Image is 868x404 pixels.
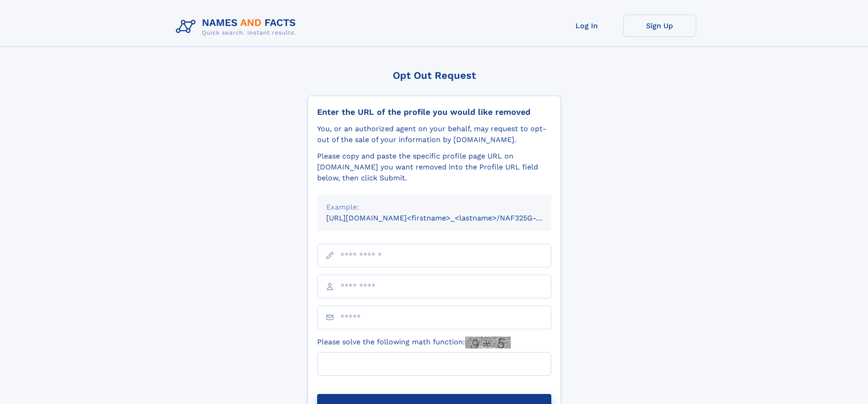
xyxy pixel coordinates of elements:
[550,15,623,37] a: Log In
[326,202,542,213] div: Example:
[308,70,561,81] div: Opt Out Request
[317,337,511,348] label: Please solve the following math function:
[326,214,569,222] small: [URL][DOMAIN_NAME]<firstname>_<lastname>/NAF325G-xxxxxxxx
[317,123,551,145] div: You, or an authorized agent on your behalf, may request to opt-out of the sale of your informatio...
[623,15,696,37] a: Sign Up
[172,15,303,39] img: Logo Names and Facts
[317,151,551,184] div: Please copy and paste the specific profile page URL on [DOMAIN_NAME] you want removed into the Pr...
[317,107,551,117] div: Enter the URL of the profile you would like removed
